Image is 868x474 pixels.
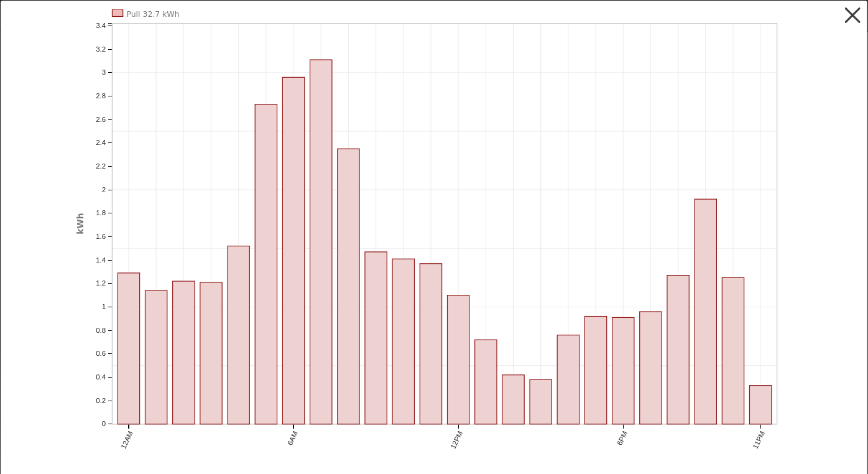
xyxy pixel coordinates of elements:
rect: onclick="" [338,149,359,424]
text: 6PM [616,430,629,447]
text: 3 [101,69,105,77]
rect: onclick="" [558,335,579,424]
text: 12AM [119,430,134,450]
text: 12PM [450,430,464,450]
rect: onclick="" [228,246,249,425]
text: 0.6 [96,350,106,358]
rect: onclick="" [200,282,222,424]
rect: onclick="" [255,105,277,425]
text: 11PM [752,430,767,450]
rect: onclick="" [530,380,552,425]
rect: onclick="" [667,276,689,424]
text: 6AM [286,430,299,447]
rect: onclick="" [173,281,195,424]
rect: onclick="" [585,317,607,424]
rect: onclick="" [365,252,387,424]
text: Pull 32.7 kWh [126,9,179,19]
rect: onclick="" [750,386,772,424]
text: 2.8 [96,92,106,100]
text: 1.4 [96,256,106,264]
text: 1 [101,304,105,311]
text: 3.2 [96,45,106,53]
rect: onclick="" [392,259,414,425]
rect: onclick="" [475,340,497,425]
text: 1.6 [96,233,106,241]
rect: onclick="" [118,273,139,424]
text: 3.4 [96,22,106,29]
text: 0.8 [96,327,106,334]
text: 2.4 [96,139,106,147]
text: kWh [75,213,85,235]
text: 0.2 [96,397,106,404]
rect: onclick="" [640,312,662,424]
rect: onclick="" [448,295,469,424]
text: 0.4 [96,374,106,381]
rect: onclick="" [502,375,524,424]
rect: onclick="" [612,318,634,425]
rect: onclick="" [282,77,304,424]
text: 2.2 [96,162,106,170]
text: 0 [101,421,105,428]
rect: onclick="" [695,200,717,425]
rect: onclick="" [310,60,332,424]
rect: onclick="" [145,291,167,425]
rect: onclick="" [723,278,744,425]
text: 1.8 [96,210,106,217]
rect: onclick="" [420,264,441,424]
text: 2.6 [96,116,106,123]
text: 2 [101,186,105,193]
text: 1.2 [96,280,106,287]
